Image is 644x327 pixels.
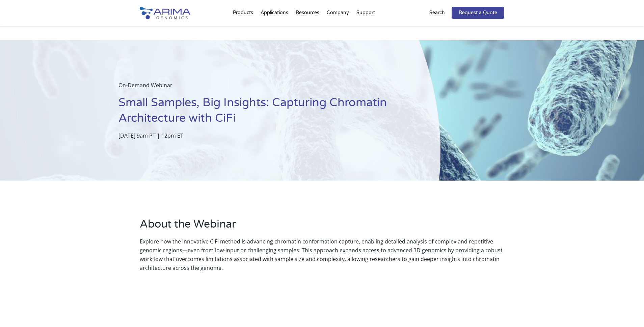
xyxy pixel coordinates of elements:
[429,8,445,17] p: Search
[118,81,407,95] p: On-Demand Webinar
[118,131,407,140] p: [DATE] 9am PT | 12pm ET
[118,95,407,131] h1: Small Samples, Big Insights: Capturing Chromatin Architecture with CiFi
[140,237,504,272] p: Explore how the innovative CiFi method is advancing chromatin conformation capture, enabling deta...
[140,217,504,237] h2: About the Webinar
[140,7,190,19] img: Arima-Genomics-logo
[452,7,504,19] a: Request a Quote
